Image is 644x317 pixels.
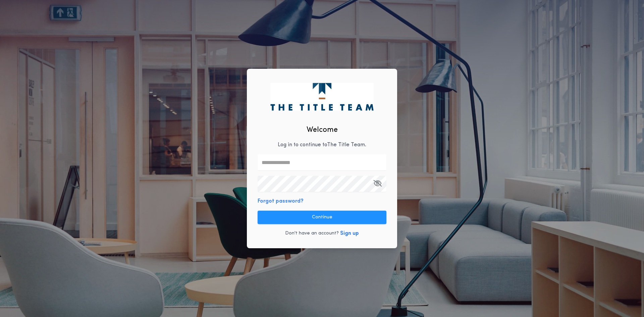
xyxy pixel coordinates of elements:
h2: Welcome [307,124,338,136]
img: logo [270,83,373,110]
button: Sign up [340,229,359,237]
button: Continue [258,211,386,224]
button: Forgot password? [258,197,304,205]
p: Log in to continue to The Title Team . [278,141,366,149]
p: Don't have an account? [285,230,339,237]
